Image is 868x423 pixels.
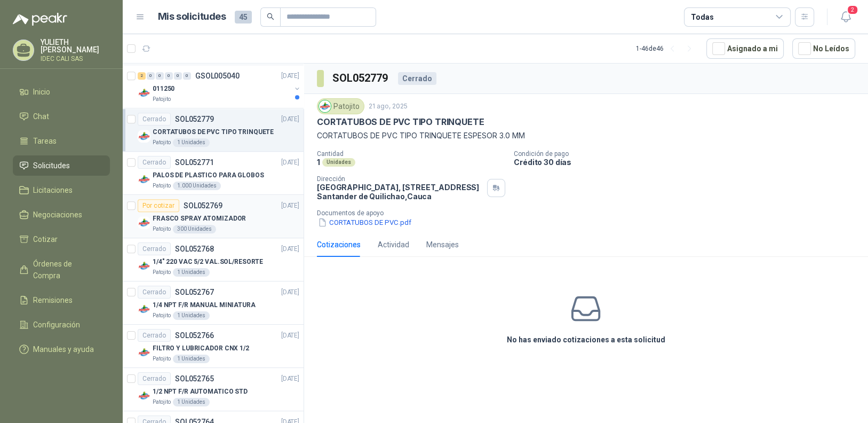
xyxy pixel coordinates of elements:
[792,38,855,59] button: No Leídos
[138,260,150,272] img: Company Logo
[33,86,50,98] span: Inicio
[281,71,299,81] p: [DATE]
[319,100,331,112] img: Company Logo
[836,7,855,27] button: 2
[369,101,408,112] p: 21 ago, 2025
[153,268,171,277] p: Patojito
[123,152,304,195] a: CerradoSOL052771[DATE] Company LogoPALOS DE PLASTICO PARA GLOBOSPatojito1.000 Unidades
[153,398,171,406] p: Patojito
[13,229,110,249] a: Cotizar
[153,138,171,147] p: Patojito
[706,38,784,59] button: Asignado a mi
[426,239,459,250] div: Mensajes
[173,355,210,363] div: 1 Unidades
[317,116,484,128] p: CORTATUBOS DE PVC TIPO TRINQUETE
[514,150,864,158] p: Condición de pago
[281,114,299,124] p: [DATE]
[173,182,221,190] div: 1.000 Unidades
[153,343,249,354] p: FILTRO Y LUBRICADOR CNX 1/2
[138,156,171,169] div: Cerrado
[332,70,389,87] h3: SOL052779
[33,184,73,196] span: Licitaciones
[153,84,174,94] p: 011250
[138,242,171,255] div: Cerrado
[33,209,82,221] span: Negociaciones
[153,95,171,104] p: Patojito
[322,158,355,167] div: Unidades
[138,130,150,143] img: Company Logo
[281,201,299,211] p: [DATE]
[153,355,171,363] p: Patojito
[173,225,216,233] div: 300 Unidades
[13,205,110,225] a: Negociaciones
[184,202,222,209] p: SOL052769
[317,150,505,158] p: Cantidad
[165,72,173,80] div: 0
[173,398,210,406] div: 1 Unidades
[123,238,304,281] a: CerradoSOL052768[DATE] Company Logo1/4" 220 VAC 5/2 VAL.SOL/RESORTEPatojito1 Unidades
[317,158,320,167] p: 1
[175,375,214,382] p: SOL052765
[175,115,214,123] p: SOL052779
[138,69,301,104] a: 2 0 0 0 0 0 GSOL005040[DATE] Company Logo011250Patojito
[317,209,864,217] p: Documentos de apoyo
[173,311,210,320] div: 1 Unidades
[317,217,412,228] button: CORTATUBOS DE PVC.pdf
[175,245,214,253] p: SOL052768
[398,72,436,85] div: Cerrado
[147,72,155,80] div: 0
[13,290,110,310] a: Remisiones
[138,346,150,359] img: Company Logo
[33,294,73,306] span: Remisiones
[153,182,171,190] p: Patojito
[281,331,299,341] p: [DATE]
[138,72,146,80] div: 2
[138,199,179,212] div: Por cotizar
[636,40,698,57] div: 1 - 46 de 46
[33,160,70,171] span: Solicitudes
[138,113,171,126] div: Cerrado
[33,258,100,281] span: Órdenes de Compra
[138,389,150,402] img: Company Logo
[33,319,80,331] span: Configuración
[235,11,252,23] span: 45
[41,38,110,53] p: YULIETH [PERSON_NAME]
[13,106,110,127] a: Chat
[281,374,299,384] p: [DATE]
[138,87,150,99] img: Company Logo
[378,239,409,250] div: Actividad
[317,98,364,114] div: Patojito
[153,170,264,181] p: PALOS DE PLASTICO PARA GLOBOS
[175,288,214,296] p: SOL052767
[41,56,110,62] p: IDEC CALI SAS
[183,72,191,80] div: 0
[123,325,304,368] a: CerradoSOL052766[DATE] Company LogoFILTRO Y LUBRICADOR CNX 1/2Patojito1 Unidades
[138,303,150,316] img: Company Logo
[691,11,713,23] div: Todas
[173,138,210,147] div: 1 Unidades
[847,5,858,15] span: 2
[138,216,150,229] img: Company Logo
[13,13,67,26] img: Logo peakr
[153,311,171,320] p: Patojito
[13,155,110,176] a: Solicitudes
[33,111,49,122] span: Chat
[13,339,110,359] a: Manuales y ayuda
[281,158,299,168] p: [DATE]
[267,13,274,20] span: search
[138,286,171,299] div: Cerrado
[33,135,57,147] span: Tareas
[33,233,58,245] span: Cotizar
[158,9,226,25] h1: Mis solicitudes
[317,130,855,142] p: CORTATUBOS DE PVC TIPO TRINQUETE ESPESOR 3.0 MM
[173,268,210,277] div: 1 Unidades
[175,332,214,339] p: SOL052766
[138,372,171,385] div: Cerrado
[123,281,304,325] a: CerradoSOL052767[DATE] Company Logo1/4 NPT F/R MANUAL MINIATURAPatojito1 Unidades
[195,72,240,80] p: GSOL005040
[153,257,263,267] p: 1/4" 220 VAC 5/2 VAL.SOL/RESORTE
[138,329,171,342] div: Cerrado
[153,127,274,137] p: CORTATUBOS DE PVC TIPO TRINQUETE
[153,214,246,224] p: FRASCO SPRAY ATOMIZADOR
[317,239,361,250] div: Cotizaciones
